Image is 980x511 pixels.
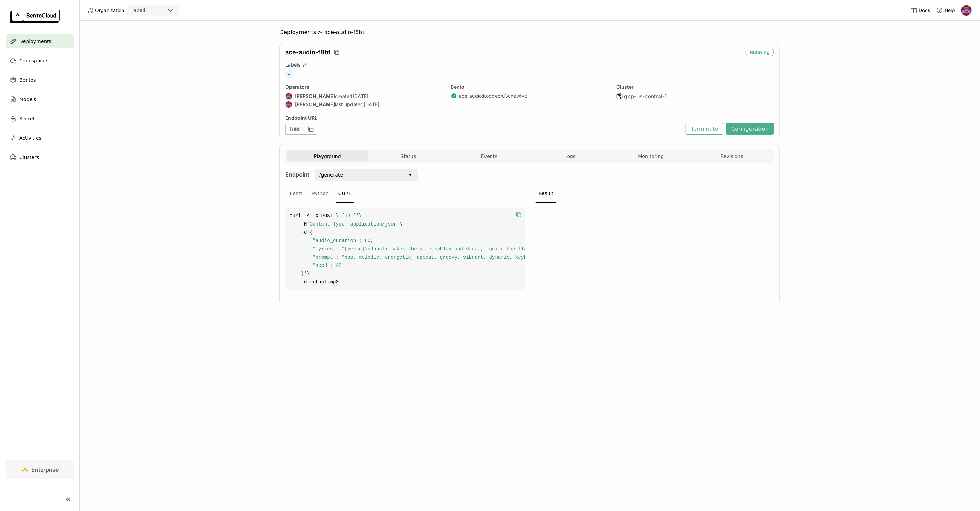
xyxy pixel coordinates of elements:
[691,151,772,161] button: Revisions
[319,171,343,178] div: /generate
[19,76,36,84] span: Bentos
[910,7,930,14] a: Docs
[285,84,443,90] div: Operators
[353,93,368,99] span: [DATE]
[19,153,39,161] span: Clusters
[6,34,74,48] a: Deployments
[285,62,774,68] div: Labels
[6,112,74,126] a: Secrets
[285,49,330,56] span: ace-audio-f8bt
[132,7,145,14] div: jabali
[611,151,692,161] button: Monitoring
[286,101,292,108] img: Jhonatan Oliveira
[336,184,354,203] div: CURL
[449,151,530,161] button: Events
[368,151,449,161] button: Status
[616,84,774,90] div: Cluster
[279,29,780,36] nav: Breadcrumbs navigation
[6,460,74,479] a: Enterprise
[10,10,60,23] img: logo
[564,153,575,159] span: Logs
[364,101,379,108] span: [DATE]
[285,124,317,135] div: [URL]
[285,171,309,178] strong: Endpoint
[6,73,74,87] a: Bentos
[279,29,316,36] span: Deployments
[285,93,443,100] div: created
[624,93,667,100] span: gcp-us-central-1
[287,151,368,161] button: Playground
[286,93,292,99] img: Jhonatan Oliveira
[95,7,124,13] span: Organization
[339,213,359,219] span: '[URL]'
[19,57,48,65] span: Codespaces
[408,172,413,178] svg: open
[686,123,723,135] button: Terminate
[6,54,74,68] a: Codespaces
[285,208,525,290] code: curl -s -X POST \ \ -H \ -d \ -o output.mp3
[536,184,556,203] div: Result
[285,101,443,108] div: last updated
[919,7,930,13] span: Docs
[6,150,74,164] a: Clusters
[19,37,51,46] span: Deployments
[307,221,399,227] span: 'Content-Type: application/json'
[6,131,74,145] a: Activities
[6,92,74,106] a: Models
[344,171,344,178] input: Selected /generate.
[316,29,324,36] span: >
[746,49,774,56] div: Running
[19,134,41,142] span: Activities
[961,5,972,16] img: Jhonatan Oliveira
[945,7,955,13] span: Help
[295,93,335,99] strong: [PERSON_NAME]
[146,7,147,14] input: Selected jabali.
[451,84,609,90] div: Bento
[726,123,774,135] button: Configuration
[32,466,59,473] span: Enterprise
[295,101,335,108] strong: [PERSON_NAME]
[459,93,528,99] a: ace_audio:koqdeoru3cnewfv6
[19,95,36,103] span: Models
[285,115,682,121] div: Endpoint URL
[287,184,305,203] div: Form
[936,7,955,14] div: Help
[309,184,331,203] div: Python
[19,114,37,123] span: Secrets
[324,29,365,36] span: ace-audio-f8bt
[285,71,293,78] span: +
